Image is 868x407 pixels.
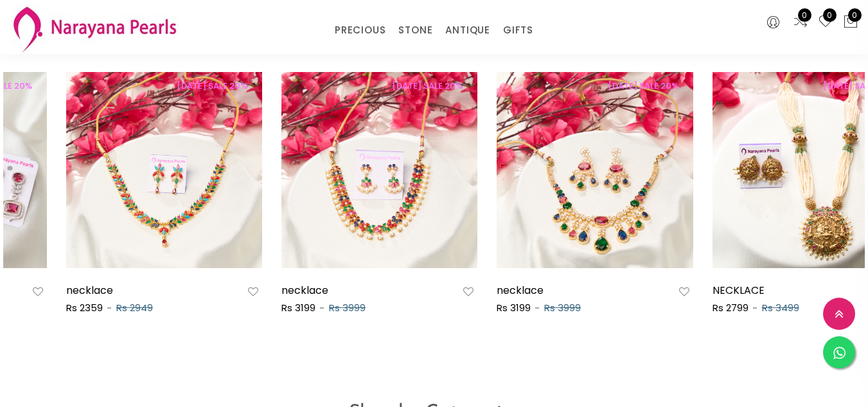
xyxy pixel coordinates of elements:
span: Rs 3999 [329,301,366,314]
span: [DATE] SALE 20% [170,80,254,92]
a: NECKLACE [713,283,765,298]
a: STONE [398,21,432,40]
span: Rs 3199 [497,301,531,314]
button: Add to wishlist [29,284,47,300]
a: GIFTS [503,21,533,40]
a: necklace [281,283,328,298]
a: 0 [818,14,833,31]
span: [DATE] SALE 20% [601,80,686,92]
a: PRECIOUS [335,21,385,40]
span: 0 [823,8,837,22]
a: ANTIQUE [445,21,490,40]
a: 0 [793,14,808,31]
span: Rs 3499 [762,301,799,314]
span: Rs 2799 [713,301,748,314]
button: Add to wishlist [459,284,477,300]
span: 0 [848,8,862,22]
button: Add to wishlist [675,284,693,300]
span: 0 [798,8,811,22]
button: Add to wishlist [244,284,262,300]
span: Rs 3999 [544,301,581,314]
a: necklace [497,283,544,298]
button: 0 [843,14,858,31]
span: Rs 2359 [66,301,103,314]
span: [DATE] SALE 20% [385,80,470,92]
a: necklace [66,283,113,298]
span: Rs 2949 [116,301,153,314]
span: Rs 3199 [281,301,315,314]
